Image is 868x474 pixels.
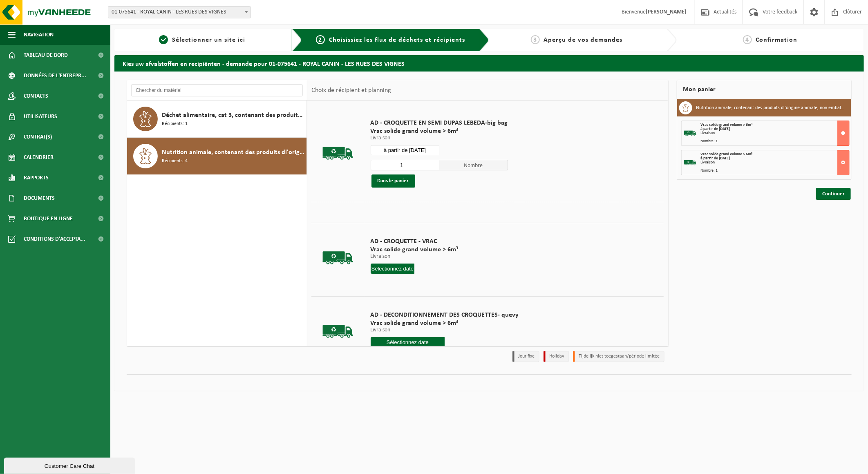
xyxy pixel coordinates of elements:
[24,229,85,249] span: Conditions d'accepta...
[816,188,851,200] a: Continuer
[439,160,508,170] span: Nombre
[701,127,730,131] strong: à partir de [DATE]
[127,101,307,138] button: Déchet alimentaire, cat 3, contenant des produits d'origine animale, emballage synthétique Récipi...
[24,147,54,168] span: Calendrier
[696,101,846,114] h3: Nutrition animale, contenant des produits dl'origine animale, non emballé, catégorie 3
[24,45,68,65] span: Tableau de bord
[371,127,508,135] span: Vrac solide grand volume > 6m³
[701,139,850,143] div: Nombre: 1
[512,351,539,362] li: Jour fixe
[371,311,519,319] span: AD - DECONDITIONNEMENT DES CROQUETTES- quevy
[24,168,49,188] span: Rapports
[371,337,445,347] input: Sélectionnez date
[24,25,54,45] span: Navigation
[371,145,439,155] input: Sélectionnez date
[743,35,752,44] span: 4
[371,254,459,259] p: Livraison
[131,84,303,96] input: Chercher du matériel
[162,120,188,128] span: Récipients: 1
[24,106,57,127] span: Utilisateurs
[371,237,459,246] span: AD - CROQUETTE - VRAC
[329,37,465,43] span: Choisissiez les flux de déchets et récipients
[24,188,55,208] span: Documents
[162,157,188,165] span: Récipients: 4
[756,37,798,43] span: Confirmation
[24,65,86,86] span: Données de l'entrepr...
[531,35,540,44] span: 3
[701,156,730,161] strong: à partir de [DATE]
[4,456,136,474] iframe: chat widget
[701,161,850,165] div: Livraison
[371,119,508,127] span: AD - CROQUETTE EN SEMI DUPAS LEBEDA-big bag
[307,80,395,101] div: Choix de récipient et planning
[172,37,245,43] span: Sélectionner un site ici
[108,7,251,18] span: 01-075641 - ROYAL CANIN - LES RUES DES VIGNES
[371,319,519,327] span: Vrac solide grand volume > 6m³
[24,86,48,106] span: Contacts
[701,152,753,157] span: Vrac solide grand volume > 6m³
[159,35,168,44] span: 1
[371,264,415,274] input: Sélectionnez date
[316,35,325,44] span: 2
[701,123,753,127] span: Vrac solide grand volume > 6m³
[677,80,852,99] div: Mon panier
[114,55,864,71] h2: Kies uw afvalstoffen en recipiënten - demande pour 01-075641 - ROYAL CANIN - LES RUES DES VIGNES
[544,351,569,362] li: Holiday
[371,174,415,188] button: Dans le panier
[371,246,459,254] span: Vrac solide grand volume > 6m³
[544,37,623,43] span: Aperçu de vos demandes
[119,35,286,45] a: 1Sélectionner un site ici
[24,208,73,229] span: Boutique en ligne
[162,110,304,120] span: Déchet alimentaire, cat 3, contenant des produits d'origine animale, emballage synthétique
[573,351,664,362] li: Tijdelijk niet toegestaan/période limitée
[371,135,508,141] p: Livraison
[701,131,850,135] div: Livraison
[371,327,519,333] p: Livraison
[127,138,307,174] button: Nutrition animale, contenant des produits dl'origine animale, non emballé, catégorie 3 Récipients: 4
[108,6,251,18] span: 01-075641 - ROYAL CANIN - LES RUES DES VIGNES
[162,148,304,157] span: Nutrition animale, contenant des produits dl'origine animale, non emballé, catégorie 3
[646,9,687,15] strong: [PERSON_NAME]
[701,169,850,173] div: Nombre: 1
[24,127,52,147] span: Contrat(s)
